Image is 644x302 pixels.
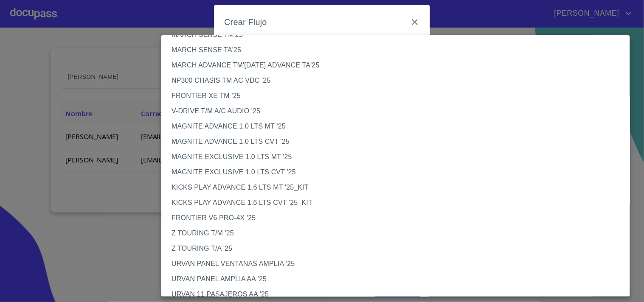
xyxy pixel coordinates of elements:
li: Z TOURING T/A '25 [161,241,637,256]
li: URVAN 11 PASAJEROS AA '25 [161,287,637,302]
li: V-DRIVE T/M A/C AUDIO '25 [161,103,637,119]
li: MAGNITE EXCLUSIVE 1.0 LTS MT '25 [161,149,637,165]
li: KICKS PLAY ADVANCE 1.6 LTS MT '25_KIT [161,180,637,195]
li: FRONTIER V6 PRO-4X '25 [161,210,637,226]
li: URVAN PANEL AMPLIA AA '25 [161,271,637,287]
li: MAGNITE EXCLUSIVE 1.0 LTS CVT '25 [161,165,637,180]
li: NP300 CHASIS TM AC VDC '25 [161,73,637,88]
li: MARCH ADVANCE TM'[DATE] ADVANCE TA'25 [161,58,637,73]
li: Z TOURING T/M '25 [161,226,637,241]
li: FRONTIER XE TM '25 [161,88,637,103]
li: MAGNITE ADVANCE 1.0 LTS CVT '25 [161,134,637,149]
li: MARCH SENSE TA'25 [161,42,637,58]
li: MAGNITE ADVANCE 1.0 LTS MT '25 [161,119,637,134]
li: URVAN PANEL VENTANAS AMPLIA '25 [161,256,637,271]
li: KICKS PLAY ADVANCE 1.6 LTS CVT '25_KIT [161,195,637,210]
